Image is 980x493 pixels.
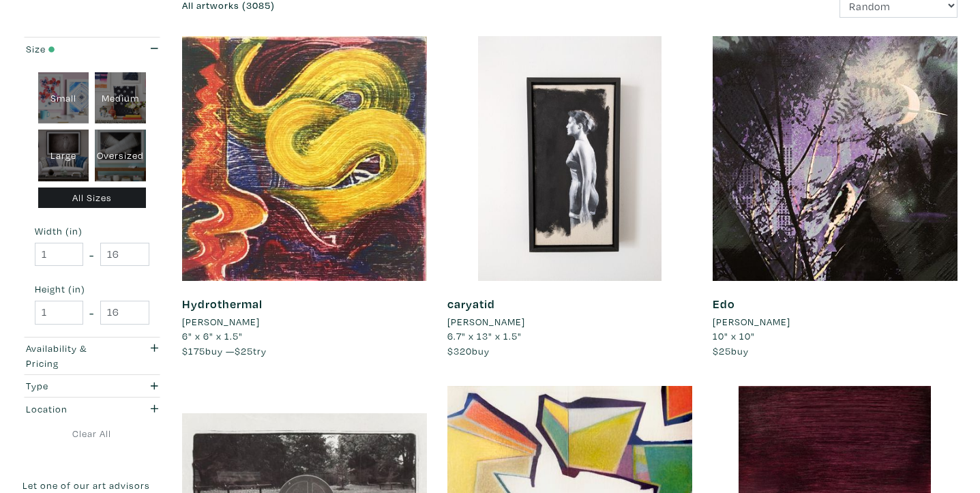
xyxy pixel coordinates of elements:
a: [PERSON_NAME] [447,314,692,329]
a: [PERSON_NAME] [713,314,957,329]
button: Availability & Pricing [23,338,162,374]
a: Hydrothermal [182,296,263,312]
div: All Sizes [38,188,147,209]
div: Small [38,72,89,124]
span: $320 [447,344,472,357]
span: $25 [713,344,731,357]
li: [PERSON_NAME] [447,314,525,329]
div: Large [38,130,89,181]
a: [PERSON_NAME] [182,314,427,329]
small: Width (in) [35,226,149,236]
div: Oversized [95,130,146,181]
div: Medium [95,72,146,124]
button: Type [23,375,162,398]
span: 6.7" x 13" x 1.5" [447,329,522,342]
small: Height (in) [35,284,149,294]
span: - [89,245,94,264]
a: Clear All [23,426,162,441]
button: Size [23,38,162,60]
span: $175 [182,344,205,357]
span: buy [447,344,490,357]
a: Edo [713,296,735,312]
li: [PERSON_NAME] [713,314,790,329]
div: Availability & Pricing [26,341,120,370]
span: buy [713,344,749,357]
span: buy — try [182,344,267,357]
span: 10" x 10" [713,329,755,342]
a: caryatid [447,296,495,312]
div: Type [26,378,120,393]
li: [PERSON_NAME] [182,314,260,329]
div: Size [26,42,120,57]
button: Location [23,398,162,420]
span: $25 [235,344,253,357]
span: 6" x 6" x 1.5" [182,329,243,342]
span: - [89,303,94,322]
div: Location [26,402,120,417]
